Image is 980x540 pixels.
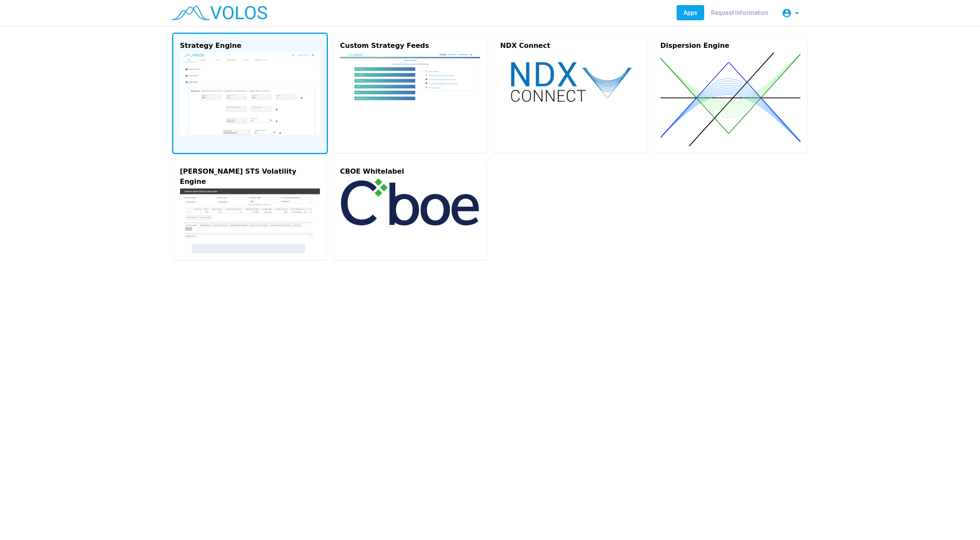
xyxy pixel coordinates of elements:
[782,8,792,18] mat-icon: account_circle
[704,5,775,20] a: Request Information
[661,53,800,146] img: dispersion.svg
[180,166,320,187] div: [PERSON_NAME] STS Volatility Engine
[340,166,480,177] div: CBOE Whitelabel
[180,53,320,135] img: strategy-engine.png
[340,41,480,51] div: Custom Strategy Feeds
[500,41,640,51] div: NDX Connect
[792,8,802,18] mat-icon: arrow_drop_down
[340,178,480,226] img: cboe-logo.png
[711,9,768,16] span: Request Information
[340,53,480,119] img: custom.png
[180,188,320,253] img: gs-engine.png
[683,9,697,16] span: Apps
[677,5,704,20] a: Apps
[500,53,640,111] img: ndx-connect.svg
[661,41,800,51] div: Dispersion Engine
[180,41,320,51] div: Strategy Engine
